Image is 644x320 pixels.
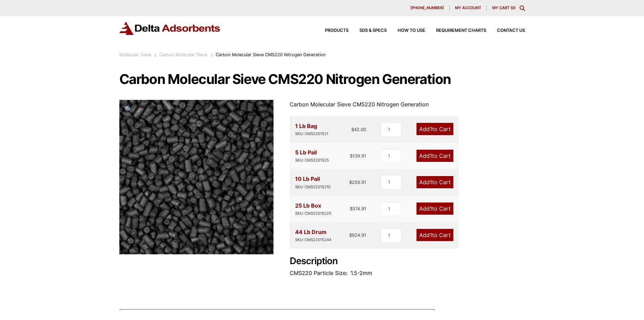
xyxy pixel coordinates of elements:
span: Carbon Molecular Sieve CMS220 Nitrogen Generation [216,52,326,57]
div: 1 Lb Bag [295,122,328,137]
span: $ [350,153,353,158]
div: Toggle Modal Content [520,5,525,11]
bdi: 574.91 [350,206,366,211]
h1: Carbon Molecular Sieve CMS220 Nitrogen Generation [119,72,525,86]
a: Molecular Sieve [119,52,151,57]
bdi: 924.91 [349,232,366,238]
a: Add1to Cart [416,123,453,135]
span: 🔍 [125,105,133,113]
span: 1 [430,126,432,132]
div: 44 Lb Drum [295,228,331,243]
span: SDS & SPECS [359,28,387,33]
a: My Cart (0) [492,5,516,10]
div: 25 Lb Box [295,201,331,217]
span: 1 [430,152,432,159]
div: SKU: CMS22015210 [295,184,331,190]
div: 10 Lb Pail [295,174,331,190]
a: Requirement Charts [425,28,486,33]
a: Carbon Molecular Sieve [159,52,207,57]
span: : [211,52,212,57]
span: : [154,52,156,57]
span: Products [325,28,349,33]
a: Products [314,28,349,33]
span: 0 [512,5,514,10]
div: SKU: CMS22015225 [295,210,331,217]
p: Carbon Molecular Sieve CMS220 Nitrogen Generation [290,100,525,109]
span: 1 [430,179,432,186]
bdi: 139.91 [350,153,366,158]
h2: Description [290,256,525,267]
bdi: 42.00 [351,127,366,132]
span: Contact Us [497,28,525,33]
span: My account [455,6,481,10]
a: SDS & SPECS [349,28,387,33]
span: [PHONE_NUMBER] [410,6,444,10]
a: My account [450,5,487,11]
a: Carbon Molecular Sieve [119,173,273,180]
a: Add1to Cart [416,176,453,188]
a: [PHONE_NUMBER] [405,5,450,11]
span: How to Use [398,28,425,33]
span: 1 [430,205,432,212]
div: SKU: CMS22015244 [295,237,331,243]
a: Contact Us [486,28,525,33]
bdi: 259.91 [349,179,366,185]
a: How to Use [387,28,425,33]
span: $ [349,179,352,185]
p: CMS220 Particle Size: 1.5-2mm [290,269,525,278]
div: SKU: CMS2201525 [295,157,329,164]
span: $ [350,206,353,211]
div: SKU: CMS2201521 [295,131,328,137]
a: View full-screen image gallery [119,100,138,119]
img: Delta Adsorbents [119,22,221,35]
a: Add1to Cart [416,150,453,162]
img: Carbon Molecular Sieve [119,100,273,254]
a: Add1to Cart [416,202,453,215]
div: 5 Lb Pail [295,148,329,164]
span: Requirement Charts [436,28,486,33]
span: $ [349,232,352,238]
span: $ [351,127,354,132]
span: 1 [430,232,432,238]
a: Add1to Cart [416,229,453,241]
